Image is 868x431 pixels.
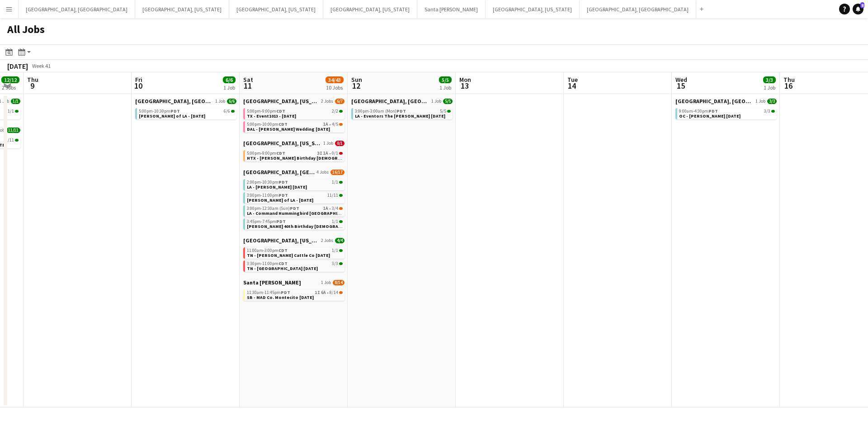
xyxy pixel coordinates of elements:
button: Santa [PERSON_NAME] [417,0,486,18]
button: [GEOGRAPHIC_DATA], [US_STATE] [229,0,323,18]
button: [GEOGRAPHIC_DATA], [US_STATE] [323,0,417,18]
a: 8 [853,4,863,14]
button: [GEOGRAPHIC_DATA], [GEOGRAPHIC_DATA] [580,0,696,18]
div: [DATE] [7,62,28,71]
span: 8 [860,2,864,8]
button: [GEOGRAPHIC_DATA], [US_STATE] [135,0,229,18]
span: Week 41 [30,62,52,69]
button: [GEOGRAPHIC_DATA], [GEOGRAPHIC_DATA] [19,0,135,18]
button: [GEOGRAPHIC_DATA], [US_STATE] [486,0,580,18]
